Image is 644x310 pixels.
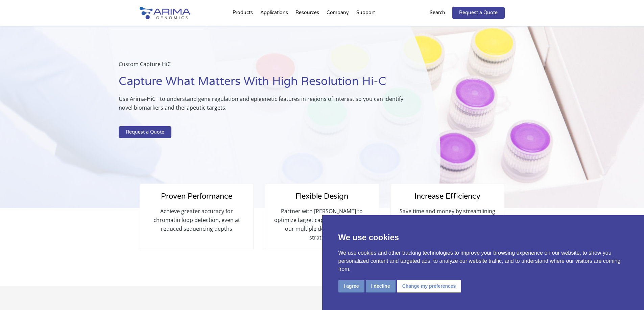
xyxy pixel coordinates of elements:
[119,94,407,117] p: Use Arima-HiC+ to understand gene regulation and epigenetic features in regions of interest so yo...
[119,74,407,94] h1: Capture What Matters With High Resolution Hi-C
[272,207,372,242] p: Partner with [PERSON_NAME] to optimize target capture probes using our multiple design tiers and ...
[430,8,445,17] p: Search
[119,60,407,74] p: Custom Capture HiC
[147,207,246,233] p: Achieve greater accuracy for chromatin loop detection, even at reduced sequencing depths
[414,192,480,201] span: Increase Efficiency
[338,280,364,292] button: I agree
[398,207,497,233] p: Save time and money by streamlining your workflow and sequencing efforts to regions of interest
[295,192,348,201] span: Flexible Design
[119,126,171,138] a: Request a Quote
[140,7,190,19] img: Arima-Genomics-logo
[366,280,396,292] button: I decline
[397,280,461,292] button: Change my preferences
[452,7,505,19] a: Request a Quote
[338,249,628,273] p: We use cookies and other tracking technologies to improve your browsing experience on our website...
[338,231,628,244] p: We use cookies
[161,192,232,201] span: Proven Performance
